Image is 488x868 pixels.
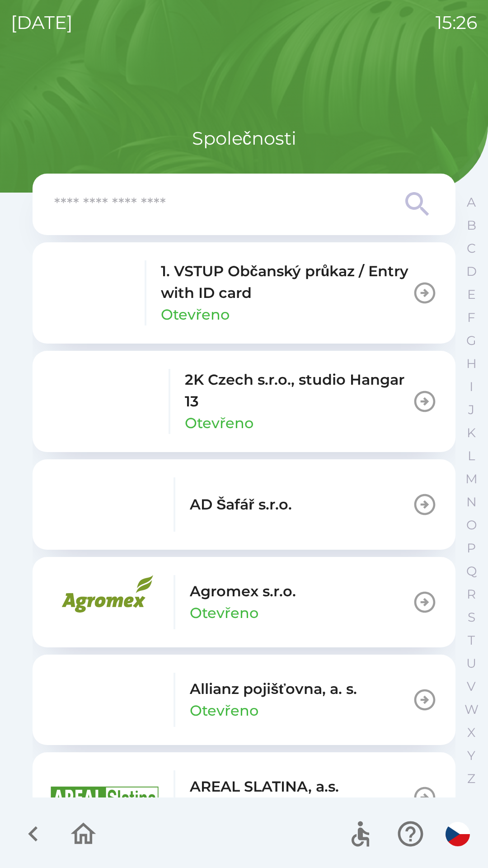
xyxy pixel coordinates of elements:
[466,333,476,349] p: G
[33,63,455,107] img: Logo
[468,609,475,625] p: S
[460,537,483,560] button: P
[467,217,476,233] p: B
[460,283,483,306] button: E
[51,575,159,629] img: 33c739ec-f83b-42c3-a534-7980a31bd9ae.png
[460,467,483,491] button: M
[460,652,483,675] button: U
[468,632,475,648] p: T
[460,352,483,375] button: H
[465,471,478,487] p: M
[460,721,483,744] button: X
[33,752,455,843] button: AREAL SLATINA, a.s.Otevřeno
[51,374,154,429] img: 46855577-05aa-44e5-9e88-426d6f140dc0.png
[460,306,483,329] button: F
[466,494,477,510] p: N
[460,421,483,444] button: K
[467,725,475,741] p: X
[468,402,474,418] p: J
[190,580,296,602] p: Agromex s.r.o.
[460,675,483,698] button: V
[460,260,483,283] button: D
[446,822,470,846] img: cs flag
[467,310,475,325] p: F
[51,477,159,532] img: fe4c8044-c89c-4fb5-bacd-c2622eeca7e4.png
[190,602,258,624] p: Otevřeno
[468,448,475,464] p: L
[11,9,73,36] p: [DATE]
[460,491,483,514] button: N
[190,678,357,700] p: Allianz pojišťovna, a. s.
[33,557,455,647] button: Agromex s.r.o.Otevřeno
[460,237,483,260] button: C
[467,771,475,787] p: Z
[33,655,455,745] button: Allianz pojišťovna, a. s.Otevřeno
[51,770,159,825] img: aad3f322-fb90-43a2-be23-5ead3ef36ce5.png
[161,260,412,304] p: 1. VSTUP Občanský průkaz / Entry with ID card
[190,776,339,797] p: AREAL SLATINA, a.s.
[467,586,476,602] p: R
[469,379,473,395] p: I
[33,351,455,452] button: 2K Czech s.r.o., studio Hangar 13Otevřeno
[190,494,292,515] p: AD Šafář s.r.o.
[185,369,412,412] p: 2K Czech s.r.o., studio Hangar 13
[460,375,483,398] button: I
[467,679,476,694] p: V
[460,698,483,721] button: W
[185,412,253,434] p: Otevřeno
[467,425,476,441] p: K
[191,125,297,152] p: Společnosti
[460,398,483,421] button: J
[190,700,258,722] p: Otevřeno
[460,744,483,767] button: Y
[33,459,455,550] button: AD Šafář s.r.o.
[465,702,479,717] p: W
[467,194,476,210] p: A
[467,540,476,556] p: P
[466,356,477,372] p: H
[460,629,483,652] button: T
[460,767,483,790] button: Z
[460,214,483,237] button: B
[460,329,483,352] button: G
[460,606,483,629] button: S
[161,304,230,325] p: Otevřeno
[51,673,159,727] img: f3415073-8ef0-49a2-9816-fbbc8a42d535.png
[460,191,483,214] button: A
[460,560,483,583] button: Q
[436,9,477,36] p: 15:26
[466,656,476,671] p: U
[466,563,477,579] p: Q
[466,264,477,279] p: D
[460,514,483,537] button: O
[460,444,483,467] button: L
[467,241,476,256] p: C
[467,748,475,764] p: Y
[466,517,477,533] p: O
[51,266,130,320] img: 79c93659-7a2c-460d-85f3-2630f0b529cc.png
[467,287,476,302] p: E
[460,583,483,606] button: R
[33,242,455,344] button: 1. VSTUP Občanský průkaz / Entry with ID cardOtevřeno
